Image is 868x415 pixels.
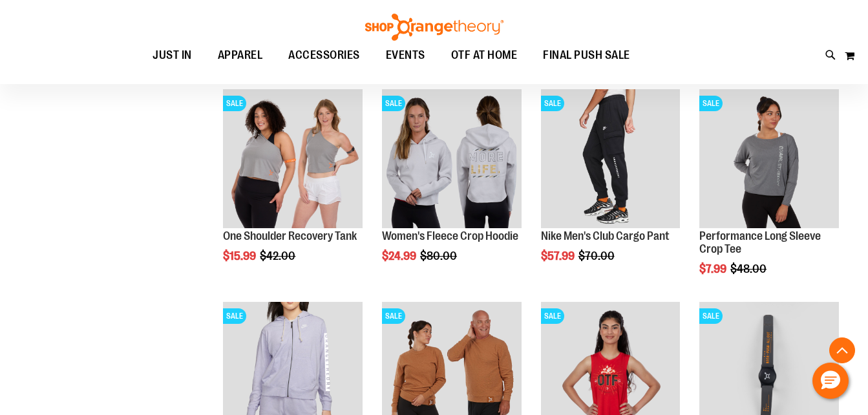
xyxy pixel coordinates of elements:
a: EVENTS [373,41,438,70]
a: Main view of One Shoulder Recovery TankSALE [223,89,363,231]
a: One Shoulder Recovery Tank [223,229,357,242]
span: $15.99 [223,250,258,262]
a: Performance Long Sleeve Crop Tee [699,229,821,255]
span: SALE [223,96,246,111]
span: FINAL PUSH SALE [543,41,630,70]
span: ACCESSORIES [288,41,360,70]
span: $42.00 [260,250,297,262]
span: JUST IN [153,41,192,70]
span: $7.99 [699,262,728,275]
span: $48.00 [730,262,768,275]
a: APPAREL [205,41,276,70]
button: Hello, have a question? Let’s chat. [812,363,849,399]
div: product [376,83,528,296]
span: $57.99 [541,250,577,262]
div: product [535,83,687,296]
a: Women's Fleece Crop Hoodie [382,229,518,242]
span: $70.00 [578,250,617,262]
span: SALE [382,96,405,111]
span: SALE [382,308,405,324]
a: Product image for Womens Fleece Crop HoodieSALE [382,89,522,231]
a: Product image for Performance Long Sleeve Crop TeeSALE [699,89,839,231]
a: Nike Men's Club Cargo Pant [541,229,670,242]
img: Product image for Performance Long Sleeve Crop Tee [699,89,839,229]
span: SALE [223,308,246,324]
span: SALE [541,96,564,111]
span: SALE [541,308,564,324]
span: OTF AT HOME [451,41,518,70]
img: Main view of One Shoulder Recovery Tank [223,89,363,229]
span: $24.99 [382,250,418,262]
a: ACCESSORIES [275,41,373,70]
a: Product image for Nike Mens Club Cargo PantSALE [541,89,681,231]
img: Shop Orangetheory [363,14,505,41]
div: product [217,83,369,296]
span: SALE [699,96,723,111]
div: product [693,83,845,308]
span: SALE [699,308,723,324]
button: Back To Top [829,337,855,363]
span: APPAREL [218,41,263,70]
a: FINAL PUSH SALE [530,41,643,70]
a: OTF AT HOME [438,41,531,70]
a: JUST IN [140,41,205,70]
img: Product image for Womens Fleece Crop Hoodie [382,89,522,229]
span: $80.00 [420,250,459,262]
span: EVENTS [386,41,425,70]
img: Product image for Nike Mens Club Cargo Pant [541,89,681,229]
